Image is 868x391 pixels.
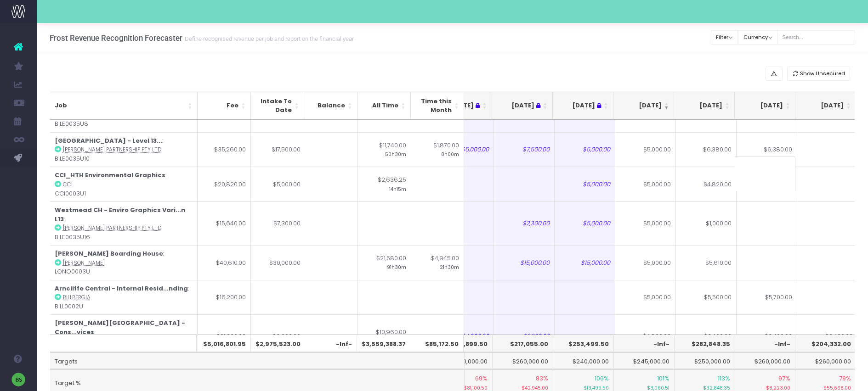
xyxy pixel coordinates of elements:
td: $30,000.00 [251,245,306,280]
input: Search... [777,30,855,45]
td: $4,800.00 [615,314,676,358]
td: $250,000.00 [675,352,735,369]
td: : BILE0035U16 [50,201,198,245]
th: $217,055.00 [493,335,553,352]
th: -Inf- [304,335,357,352]
button: Filter [711,30,738,45]
span: 113% [718,374,730,383]
td: $5,610.00 [676,245,737,280]
td: $15,640.00 [198,201,251,245]
span: 101% [657,374,669,383]
td: $1,000.00 [676,201,737,245]
td: $6,380.00 [737,132,797,167]
abbr: Billard Leece Partnership Pty Ltd [63,146,161,153]
small: 14h15m [389,184,406,193]
strong: [PERSON_NAME] Boarding House [55,249,163,258]
span: Show Unsecured [800,70,845,78]
td: $4,945.00 [411,245,464,280]
abbr: CCI [63,181,73,188]
abbr: Loreto Normanhurst [63,259,105,267]
td: $7,300.00 [251,201,306,245]
th: -Inf- [614,335,675,352]
td: $17,500.00 [251,132,306,167]
th: $204,332.00 [795,335,856,352]
td: $10,960.00 [357,314,411,358]
h3: Frost Revenue Recognition Forecaster [50,34,354,43]
td: $5,000.00 [615,280,676,315]
td: $5,000.00 [615,132,676,167]
td: $5,000.00 [615,167,676,201]
th: Sep 25: activate to sort column ascending [674,92,735,120]
strong: Arncliffe Central - Internal Resid...nding [55,284,188,293]
td: $21,580.00 [357,245,411,280]
th: $3,559,388.37 [357,335,411,352]
td: : BILE0035U10 [50,132,198,167]
td: $240,000.00 [553,352,614,369]
td: $5,000.00 [555,132,615,167]
th: Jul 25 : activate to sort column ascending [553,92,613,120]
td: : LONO0003U [50,245,198,280]
td: $5,000.00 [251,167,306,201]
td: $16,200.00 [198,280,251,315]
td: $5,700.00 [737,280,797,315]
small: 8h00m [441,150,459,158]
small: 50h30m [385,150,406,158]
td: $15,000.00 [555,245,615,280]
small: 21h30m [440,263,459,271]
span: 106% [595,374,609,383]
span: 83% [536,374,548,383]
th: All Time: activate to sort column ascending [357,92,411,120]
td: $4,820.00 [676,167,737,201]
th: -Inf- [735,335,796,352]
th: Oct 25: activate to sort column ascending [735,92,795,120]
td: $2,300.00 [494,201,555,245]
td: $260,000.00 [735,352,796,369]
strong: [GEOGRAPHIC_DATA] - Level 13... [55,136,162,145]
th: Aug 25: activate to sort column ascending [613,92,674,120]
strong: Westmead CH - Enviro Graphics Vari...n L13 [55,206,185,223]
td: $6,380.00 [676,132,737,167]
th: Job: activate to sort column ascending [50,92,198,120]
th: $5,016,801.95 [198,335,251,352]
td: $20,820.00 [198,167,251,201]
th: Jun 25 : activate to sort column ascending [492,92,553,120]
td: $3,400.00 [676,314,737,358]
td: $245,000.00 [614,352,675,369]
th: $282,848.35 [675,335,735,352]
span: 79% [839,374,851,383]
img: images/default_profile_image.png [11,373,25,386]
td: : CCI0003U1 [50,167,198,201]
abbr: Billbergia [63,294,91,301]
td: $35,260.00 [198,132,251,167]
th: Fee: activate to sort column ascending [198,92,251,120]
span: 69% [475,374,488,383]
td: $2,200.00 [494,314,555,358]
th: Balance: activate to sort column ascending [304,92,357,120]
td: $6,200.00 [251,314,306,358]
th: $2,975,523.00 [251,335,306,352]
span: 97% [778,374,790,383]
small: 91h30m [387,263,406,271]
td: $15,000.00 [494,245,555,280]
td: $7,500.00 [494,132,555,167]
small: Define recognised revenue per job and report on the financial year [182,34,354,43]
td: $260,000.00 [493,352,553,369]
td: $3,400.00 [737,314,797,358]
td: $11,740.00 [357,132,411,167]
strong: CCI_HTH Environmental Graphics [55,171,165,179]
td: $40,610.00 [198,245,251,280]
th: $85,172.50 [411,335,464,352]
td: Targets [50,352,465,369]
abbr: Billard Leece Partnership Pty Ltd [63,224,161,232]
strong: [PERSON_NAME][GEOGRAPHIC_DATA] - Cons...vices [55,318,185,336]
td: : SCAA0004U [50,314,198,358]
td: $2,636.25 [357,167,411,201]
td: $5,000.00 [555,167,615,201]
td: $21,200.00 [198,314,251,358]
th: Intake To Date: activate to sort column ascending [251,92,304,120]
button: Currency [738,30,777,45]
td: $5,000.00 [555,201,615,245]
td: $5,000.00 [615,201,676,245]
td: $260,000.00 [795,352,856,369]
th: $253,499.50 [553,335,614,352]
